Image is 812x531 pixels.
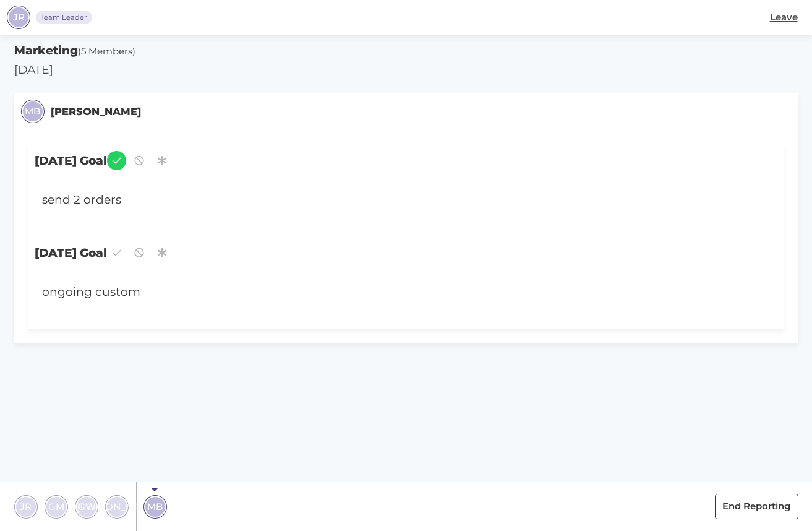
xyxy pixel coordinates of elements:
span: [PERSON_NAME] [77,499,158,514]
div: ongoing custom [35,277,715,308]
span: MB [25,105,40,119]
h5: Marketing [14,42,798,59]
span: GM [48,499,64,514]
span: Leave [770,11,798,25]
span: [DATE] Goal [28,144,784,177]
p: [DATE] [14,61,798,79]
button: End Reporting [715,494,798,519]
div: send 2 orders [35,184,715,216]
span: JR [13,11,25,25]
span: [DATE] Goal [28,236,784,269]
span: MB [147,499,163,514]
span: JR [20,499,32,514]
span: End Reporting [722,499,790,514]
small: [PERSON_NAME] [51,104,141,119]
span: (5 Members) [78,45,135,57]
button: Leave [762,5,805,30]
span: Team Leader [41,12,87,23]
